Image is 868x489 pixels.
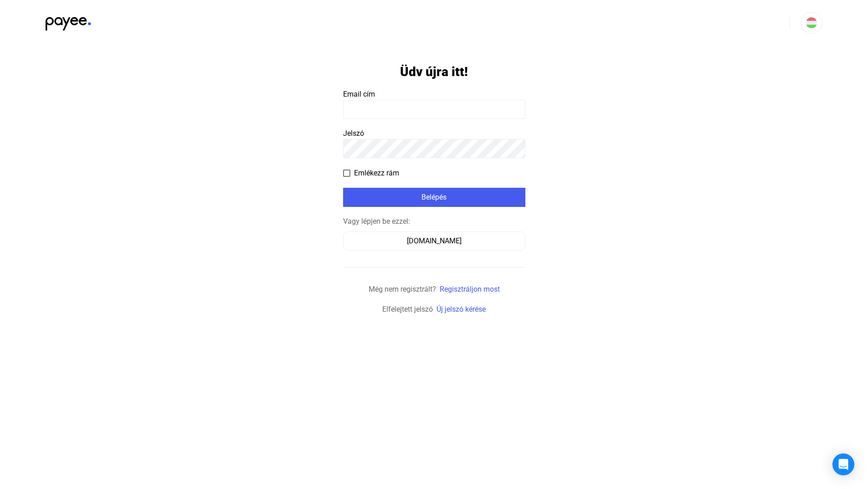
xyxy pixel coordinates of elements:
[46,12,91,31] img: black-payee-blue-dot.svg
[440,285,500,293] a: Regisztráljon most
[400,64,468,80] h1: Üdv újra itt!
[801,12,822,34] button: HU
[806,17,817,28] img: HU
[369,285,436,293] span: Még nem regisztrált?
[343,90,375,98] span: Email cím
[382,305,433,314] span: Elfelejtett jelszó
[346,192,523,203] div: Belépés
[343,188,525,207] button: Belépés
[343,237,525,245] a: [DOMAIN_NAME]
[343,216,525,227] div: Vagy lépjen be ezzel:
[437,305,486,314] a: Új jelszó kérése
[346,236,522,247] div: [DOMAIN_NAME]
[343,129,364,138] span: Jelszó
[832,453,854,475] div: Open Intercom Messenger
[354,168,399,179] span: Emlékezz rám
[343,232,525,251] button: [DOMAIN_NAME]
